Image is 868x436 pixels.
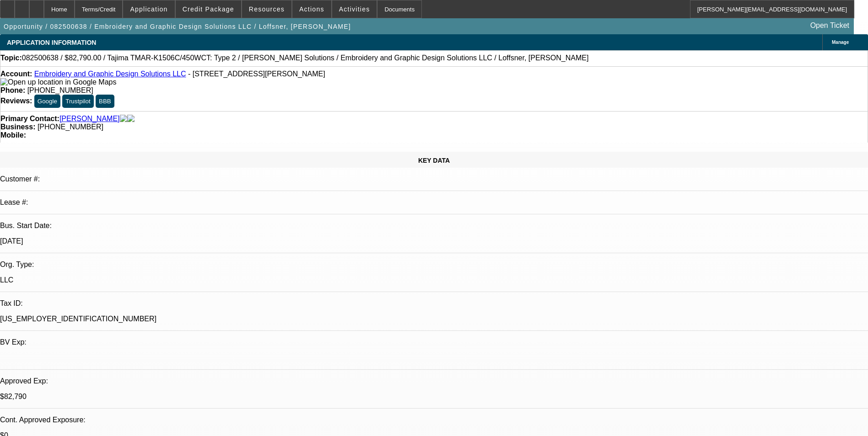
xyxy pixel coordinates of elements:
span: Opportunity / 082500638 / Embroidery and Graphic Design Solutions LLC / Loffsner, [PERSON_NAME] [4,23,351,30]
a: Open Ticket [807,18,853,33]
button: Application [123,0,174,18]
span: Manage [832,40,849,45]
strong: Primary Contact: [0,115,59,123]
button: Credit Package [176,0,241,18]
span: Activities [339,5,370,13]
strong: Reviews: [0,97,32,105]
span: Credit Package [183,5,234,13]
span: APPLICATION INFORMATION [7,39,96,46]
span: [PHONE_NUMBER] [38,123,103,131]
img: facebook-icon.png [120,115,127,123]
span: Application [130,5,167,13]
strong: Phone: [0,86,25,94]
span: Actions [299,5,324,13]
img: linkedin-icon.png [127,115,135,123]
strong: Account: [0,70,32,78]
a: View Google Maps [0,78,116,86]
span: KEY DATA [418,157,450,164]
strong: Business: [0,123,35,131]
button: Resources [242,0,291,18]
button: Activities [332,0,377,18]
span: Resources [249,5,285,13]
a: Embroidery and Graphic Design Solutions LLC [34,70,186,78]
strong: Topic: [0,54,22,62]
a: [PERSON_NAME] [59,115,120,123]
button: Actions [292,0,331,18]
img: Open up location in Google Maps [0,78,116,86]
span: [PHONE_NUMBER] [27,86,93,94]
button: Google [34,95,60,108]
button: Trustpilot [62,95,93,108]
span: - [STREET_ADDRESS][PERSON_NAME] [188,70,325,78]
span: 082500638 / $82,790.00 / Tajima TMAR-K1506C/450WCT: Type 2 / [PERSON_NAME] Solutions / Embroidery... [22,54,589,62]
strong: Mobile: [0,131,26,139]
button: BBB [96,95,114,108]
